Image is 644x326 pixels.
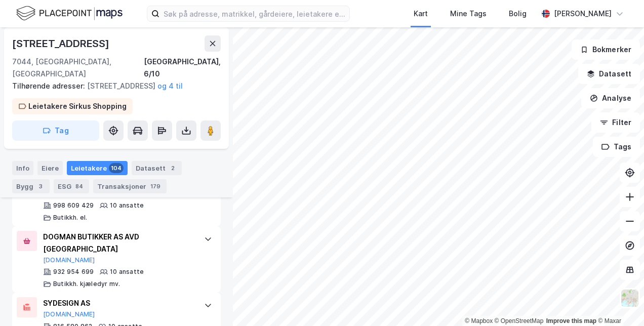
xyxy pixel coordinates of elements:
[67,161,128,175] div: Leietakere
[43,231,194,255] div: DOGMAN BUTIKKER AS AVD [GEOGRAPHIC_DATA]
[53,268,94,276] div: 932 954 699
[110,201,144,210] div: 10 ansatte
[12,35,111,52] div: [STREET_ADDRESS]
[546,317,596,324] a: Improve this map
[578,64,640,84] button: Datasett
[16,5,123,22] img: logo.f888ab2527a4732fd821a326f86c7f29.svg
[12,81,87,90] span: Tilhørende adresser:
[53,201,94,210] div: 998 609 429
[12,80,213,92] div: [STREET_ADDRESS]
[37,161,63,175] div: Eiere
[465,317,493,324] a: Mapbox
[43,297,194,309] div: SYDESIGN AS
[495,317,544,324] a: OpenStreetMap
[53,280,120,288] div: Butikkh. kjæledyr mv.
[109,163,124,173] div: 104
[132,161,182,175] div: Datasett
[144,56,221,80] div: [GEOGRAPHIC_DATA], 6/10
[12,56,144,80] div: 7044, [GEOGRAPHIC_DATA], [GEOGRAPHIC_DATA]
[554,8,612,20] div: [PERSON_NAME]
[593,277,644,326] iframe: Chat Widget
[12,161,33,175] div: Info
[148,181,163,191] div: 179
[591,112,640,133] button: Filter
[414,8,428,20] div: Kart
[93,179,167,193] div: Transaksjoner
[593,277,644,326] div: Kontrollprogram for chat
[53,214,87,222] div: Butikkh. el.
[73,181,85,191] div: 84
[110,268,144,276] div: 10 ansatte
[572,39,640,60] button: Bokmerker
[168,163,178,173] div: 2
[28,100,127,112] div: Leietakere Sirkus Shopping
[581,88,640,108] button: Analyse
[509,8,527,20] div: Bolig
[54,179,89,193] div: ESG
[43,310,95,318] button: [DOMAIN_NAME]
[12,179,50,193] div: Bygg
[593,137,640,157] button: Tags
[35,181,46,191] div: 3
[43,256,95,264] button: [DOMAIN_NAME]
[450,8,487,20] div: Mine Tags
[159,6,349,21] input: Søk på adresse, matrikkel, gårdeiere, leietakere eller personer
[12,120,99,141] button: Tag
